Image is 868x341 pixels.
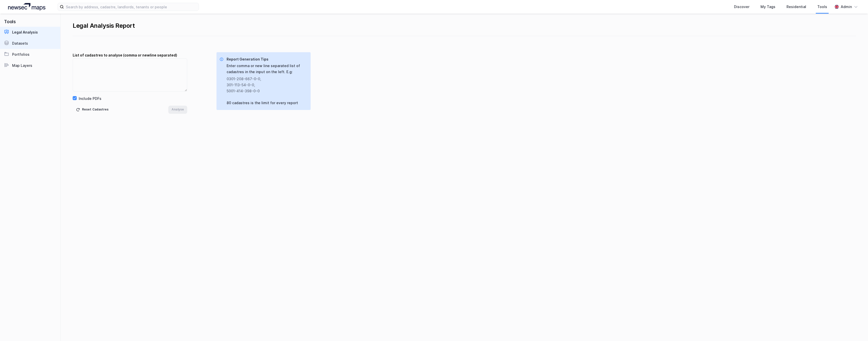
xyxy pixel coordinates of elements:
[761,4,775,10] div: My Tags
[786,4,806,10] div: Residential
[227,82,303,88] div: 301-113-54-0-0 ,
[227,88,303,94] div: 5001-414-398-0-0
[227,63,307,106] div: Enter comma or new line separated list of cadastres in the input on the left. E.g: 80 cadastres i...
[227,56,307,62] div: Report Generation Tips
[12,51,30,58] div: Portfolios
[12,40,28,46] div: Datasets
[79,96,101,102] div: Include PDFs
[843,317,868,341] iframe: Chat Widget
[73,106,112,114] button: Reset Cadastres
[12,63,32,69] div: Map Layers
[227,76,303,82] div: 0301-208-667-0-0 ,
[817,4,827,10] div: Tools
[12,29,38,35] div: Legal Analysis
[841,4,852,10] div: Admin
[734,4,749,10] div: Discover
[64,3,199,11] input: Search by address, cadastre, landlords, tenants or people
[8,3,45,11] img: logo.a4113a55bc3d86da70a041830d287a7e.svg
[73,22,856,30] div: Legal Analysis Report
[73,52,187,58] div: List of cadastres to analyse (comma or newline separated)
